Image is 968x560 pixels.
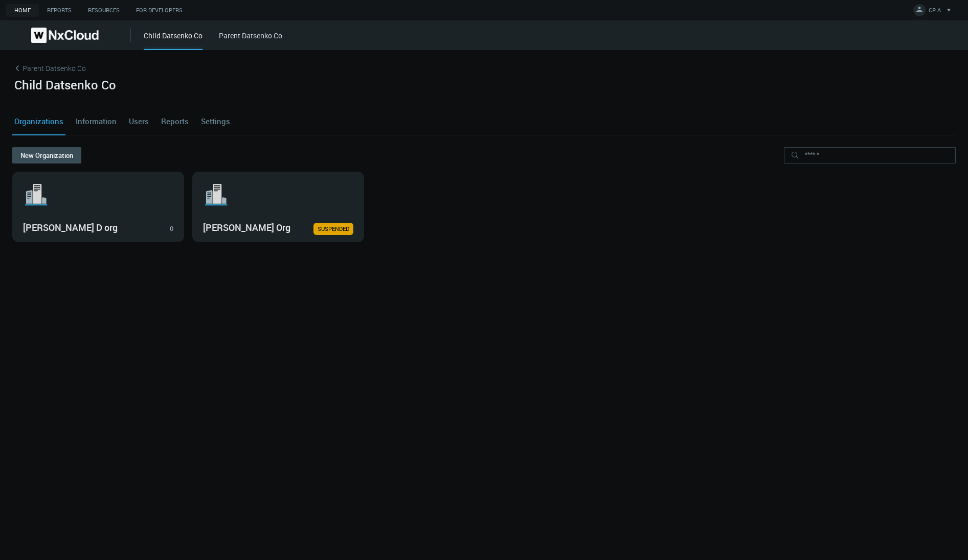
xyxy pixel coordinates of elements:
a: Information [74,107,119,135]
span: CP A. [929,6,942,18]
a: Users [127,107,151,135]
a: Settings [199,107,232,135]
img: Nx Cloud logo [31,28,99,43]
a: Reports [159,107,191,135]
div: 0 [170,224,173,234]
a: Resources [80,4,128,17]
a: SUSPENDED [313,223,353,235]
a: Reports [39,4,80,17]
a: Home [6,4,39,17]
a: Organizations [12,107,65,135]
h3: [PERSON_NAME] D org [23,222,159,234]
div: Child Datsenko Co [144,30,202,50]
h3: [PERSON_NAME] Org [203,222,313,234]
button: New Organization [12,147,81,164]
a: Parent Datsenko Co [12,62,956,78]
h2: Child Datsenko Co [14,78,116,92]
a: For Developers [128,4,191,17]
a: Parent Datsenko Co [219,31,282,40]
